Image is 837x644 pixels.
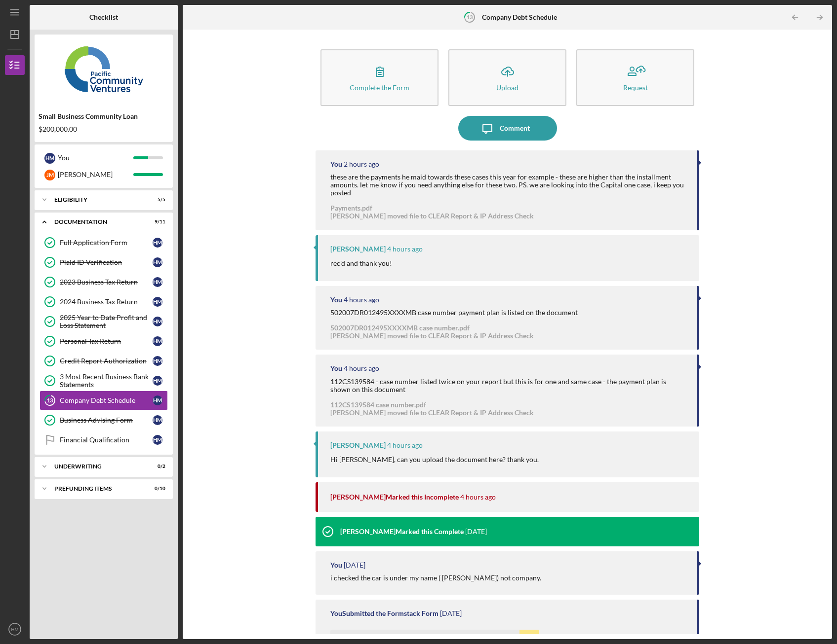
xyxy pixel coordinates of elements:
time: 2025-10-08 19:07 [460,493,496,501]
div: 5 / 5 [148,197,165,203]
div: Eligibility [54,197,141,203]
button: Complete the Form [320,49,438,106]
div: these are the payments he maid towards these cases this year for example - these are higher than ... [330,173,687,197]
a: 3 Most Recent Business Bank StatementsHM [40,371,168,391]
div: H M [153,238,162,248]
a: 2024 Business Tax ReturnHM [40,292,168,312]
div: 112CS139584 - case number listed twice on your report but this is for one and same case - the pay... [330,378,687,394]
div: Credit Report Authorization [60,357,153,365]
div: Comment [500,116,530,141]
div: H M [153,336,162,346]
a: 2023 Business Tax ReturnHM [40,272,168,292]
tspan: 13 [47,397,53,404]
div: [PERSON_NAME] Marked this Complete [340,528,464,536]
button: Comment [458,116,557,141]
a: 2025 Year to Date Profit and Loss StatementHM [40,312,168,331]
div: Complete the Form [350,84,409,91]
div: You [330,561,342,569]
div: Upload [496,84,518,91]
b: Company Debt Schedule [482,13,557,21]
button: Upload [448,49,566,106]
div: H M [44,153,55,164]
tspan: 13 [467,14,473,20]
time: 2025-09-29 23:27 [344,561,365,569]
div: Business Advising Form [60,416,153,424]
a: Personal Tax ReturnHM [40,331,168,351]
div: Personal Tax Return [60,337,153,345]
div: [PERSON_NAME] moved file to CLEAR Report & IP Address Check [330,332,534,340]
div: Documentation [54,219,141,225]
div: $200,000.00 [39,125,169,133]
div: Underwriting [54,464,141,469]
p: rec'd and thank you! [330,258,392,269]
div: H M [153,435,162,445]
div: Request [623,84,648,91]
div: 3 Most Recent Business Bank Statements [60,373,153,389]
div: H M [153,356,162,366]
div: Full Application Form [60,239,153,247]
div: H M [153,297,162,307]
div: [PERSON_NAME] moved file to CLEAR Report & IP Address Check [330,409,534,417]
img: Product logo [35,39,173,99]
div: J M [44,170,55,180]
div: You Submitted the Formstack Form [330,609,438,617]
div: 2023 Business Tax Return [60,278,153,286]
a: Credit Report AuthorizationHM [40,351,168,371]
a: 13Company Debt ScheduleHM [40,391,168,410]
div: [PERSON_NAME] moved file to CLEAR Report & IP Address Check [330,212,534,220]
a: Business Advising FormHM [40,410,168,430]
div: i checked the car is under my name ( [PERSON_NAME]) not company. [330,574,541,582]
div: H M [153,317,162,326]
div: Small Business Community Loan [39,112,169,120]
time: 2025-10-08 19:07 [387,441,423,449]
div: 9 / 11 [148,219,165,225]
time: 2025-10-08 19:11 [344,364,379,372]
div: Financial Qualification [60,436,153,444]
div: 2024 Business Tax Return [60,298,153,306]
time: 2025-10-08 19:12 [387,245,423,253]
div: You [330,296,342,304]
text: HM [11,627,19,632]
a: Financial QualificationHM [40,430,168,450]
div: Prefunding Items [54,486,141,492]
button: HM [5,619,25,639]
a: Plaid ID VerificationHM [40,252,168,272]
div: 112CS139584 case number.pdf [330,401,534,409]
div: 0 / 2 [148,464,165,469]
time: 2025-10-08 19:23 [344,160,379,168]
div: H M [153,257,162,267]
div: Plaid ID Verification [60,258,153,266]
b: Checklist [89,13,118,21]
div: You [58,149,133,166]
div: H M [153,415,162,425]
div: [PERSON_NAME] Marked this Incomplete [330,493,459,501]
a: Full Application FormHM [40,233,168,252]
div: 502007DR012495XXXXMB case number payment plan is listed on the document [330,309,578,317]
div: Company Debt Schedule [60,396,153,404]
div: You [330,364,342,372]
div: You [330,160,342,168]
div: H M [153,277,162,287]
button: Request [576,49,694,106]
time: 2025-09-29 23:26 [440,609,462,617]
time: 2025-10-08 19:12 [344,296,379,304]
div: [PERSON_NAME] [330,441,386,449]
div: Payments.pdf [330,204,534,212]
p: Hi [PERSON_NAME], can you upload the document here? thank you. [330,454,539,465]
div: 0 / 10 [148,486,165,492]
div: [PERSON_NAME] [58,166,133,183]
div: 502007DR012495XXXXMB case number.pdf [330,324,534,332]
div: [PERSON_NAME] [330,245,386,253]
div: H M [153,395,162,405]
div: 2025 Year to Date Profit and Loss Statement [60,314,153,329]
div: H M [153,376,162,386]
time: 2025-10-01 17:58 [465,528,487,536]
